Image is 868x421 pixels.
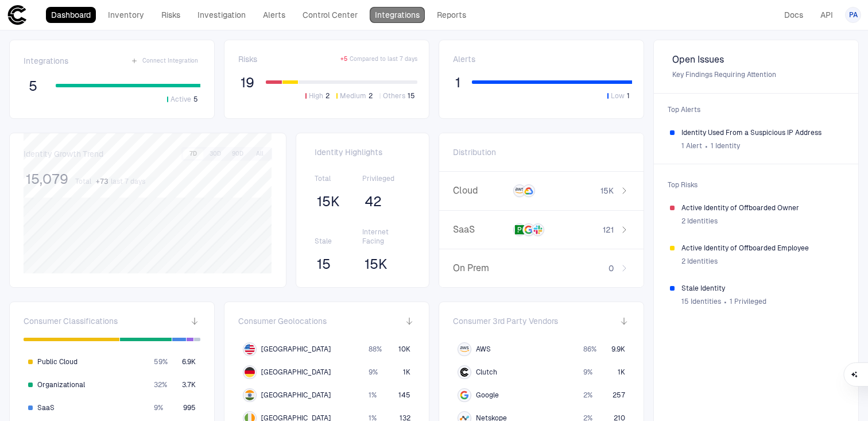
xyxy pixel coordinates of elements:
[627,91,630,101] span: 1
[661,173,851,196] span: Top Risks
[681,128,842,137] span: Identity Used From a Suspicious IP Address
[317,193,340,210] span: 15K
[681,217,718,226] span: 2 Identities
[182,357,196,366] span: 6.9K
[618,368,625,377] span: 1K
[340,55,347,63] span: + 5
[129,54,200,68] button: Connect Integration
[611,91,625,101] span: Low
[460,368,469,377] div: Clutch
[303,91,332,101] button: High2
[315,192,342,211] button: 15K
[672,70,840,79] span: Key Findings Requiring Attention
[704,137,708,155] span: ∙
[583,391,592,400] span: 2 %
[476,345,491,354] span: AWS
[681,297,721,306] span: 15 Identities
[369,368,378,377] span: 9 %
[183,403,196,412] span: 995
[317,256,331,273] span: 15
[611,345,625,354] span: 9.9K
[29,78,37,95] span: 5
[193,95,198,104] span: 5
[845,7,861,23] button: PA
[182,380,196,389] span: 3.7K
[460,345,469,354] div: AWS
[334,91,375,101] button: Medium2
[711,141,740,150] span: 1 Identity
[369,391,377,400] span: 1 %
[96,177,108,186] span: + 73
[605,91,632,101] button: Low1
[241,74,254,91] span: 19
[398,391,410,400] span: 145
[370,7,425,23] a: Integrations
[453,54,475,64] span: Alerts
[75,177,91,186] span: Total
[730,297,766,306] span: 1 Privileged
[681,257,718,266] span: 2 Identities
[297,7,363,23] a: Control Center
[26,171,68,188] span: 15,079
[350,55,417,63] span: Compared to last 7 days
[432,7,471,23] a: Reports
[24,149,103,159] span: Identity Growth Trend
[681,244,842,253] span: Active Identity of Offboarded Employee
[245,344,255,354] img: US
[103,7,149,23] a: Inventory
[603,225,614,235] span: 121
[362,227,410,246] span: Internet Facing
[315,174,363,183] span: Total
[398,345,410,354] span: 10K
[309,91,323,101] span: High
[111,177,145,186] span: last 7 days
[315,237,363,246] span: Stale
[24,77,42,95] button: 5
[142,57,198,65] span: Connect Integration
[250,149,270,159] button: All
[681,141,702,150] span: 1 Alert
[583,368,592,377] span: 9 %
[325,91,330,101] span: 2
[24,56,68,66] span: Integrations
[261,345,331,354] span: [GEOGRAPHIC_DATA]
[672,54,840,65] span: Open Issues
[362,174,410,183] span: Privileged
[723,293,727,310] span: ∙
[245,390,255,400] img: IN
[681,284,842,293] span: Stale Identity
[192,7,251,23] a: Investigation
[369,91,373,101] span: 2
[245,367,255,377] img: DE
[453,185,509,196] span: Cloud
[369,345,382,354] span: 88 %
[365,256,387,273] span: 15K
[453,316,558,326] span: Consumer 3rd Party Vendors
[340,91,366,101] span: Medium
[165,94,200,105] button: Active5
[156,7,185,23] a: Risks
[183,149,203,159] button: 7D
[238,316,327,326] span: Consumer Geolocations
[849,10,858,20] span: PA
[37,357,77,366] span: Public Cloud
[681,203,842,213] span: Active Identity of Offboarded Owner
[365,193,382,210] span: 42
[154,357,168,366] span: 59 %
[403,368,410,377] span: 1K
[258,7,290,23] a: Alerts
[154,380,167,389] span: 32 %
[453,147,496,157] span: Distribution
[455,74,460,91] span: 1
[227,149,248,159] button: 90D
[37,403,55,412] span: SaaS
[238,74,257,92] button: 19
[362,192,384,211] button: 42
[238,54,257,64] span: Risks
[362,255,390,273] button: 15K
[205,149,226,159] button: 30D
[460,391,469,400] div: Google
[476,368,497,377] span: Clutch
[600,186,614,196] span: 15K
[261,391,331,400] span: [GEOGRAPHIC_DATA]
